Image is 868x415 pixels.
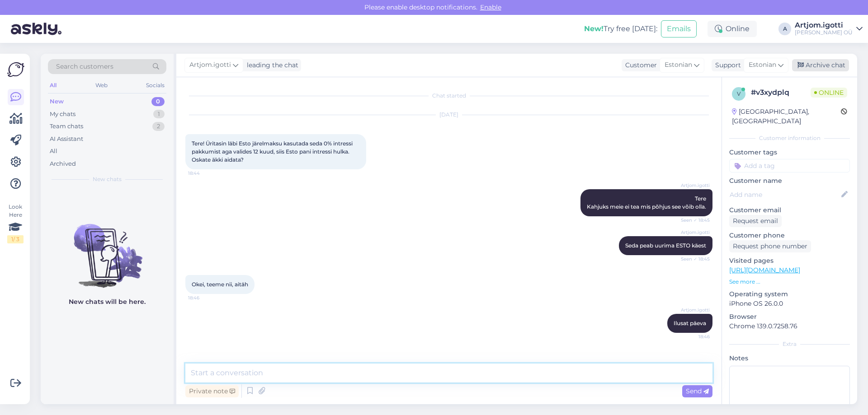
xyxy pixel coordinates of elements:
[778,23,791,35] div: A
[50,110,75,119] div: My chats
[153,110,165,119] div: 1
[144,79,166,91] div: Socials
[729,159,850,173] input: Add a tag
[729,148,850,157] p: Customer tags
[151,97,165,106] div: 0
[622,61,657,70] div: Customer
[69,297,146,307] p: New chats will be here.
[729,215,782,227] div: Request email
[729,240,811,252] div: Request phone number
[751,87,811,98] div: # v3xydplq
[795,22,863,36] a: Artjom.igotti[PERSON_NAME] OÜ
[792,59,849,71] div: Archive chat
[50,97,64,106] div: New
[676,256,710,262] span: Seen ✓ 18:45
[188,170,222,177] span: 18:44
[729,322,850,331] p: Chrome 139.0.7258.76
[584,23,657,34] div: Try free [DATE]:
[729,256,850,266] p: Visited pages
[243,61,298,70] div: leading the chat
[708,21,757,37] div: Online
[625,242,706,249] span: Seda peab uurima ESTO käest
[152,122,165,131] div: 2
[811,88,847,98] span: Online
[584,24,604,33] b: New!
[729,354,850,363] p: Notes
[729,340,850,348] div: Extra
[48,79,58,91] div: All
[50,147,57,156] div: All
[665,60,692,70] span: Estonian
[737,90,741,97] span: v
[729,312,850,322] p: Browser
[730,190,840,200] input: Add name
[676,182,710,189] span: Artjom.igotti
[676,229,710,236] span: Artjom.igotti
[192,281,248,288] span: Okei, teeme nii, aitäh
[50,122,83,131] div: Team chats
[674,320,706,326] span: Ilusat päeva
[50,159,76,168] div: Archived
[676,217,710,224] span: Seen ✓ 18:45
[729,205,850,215] p: Customer email
[729,231,850,240] p: Customer phone
[729,299,850,308] p: iPhone OS 26.0.0
[41,208,174,289] img: No chats
[676,333,710,340] span: 18:46
[185,385,239,397] div: Private note
[795,22,853,29] div: Artjom.igotti
[56,62,113,71] span: Search customers
[93,175,122,183] span: New chats
[477,3,504,11] span: Enable
[729,278,850,286] p: See more ...
[185,92,712,100] div: Chat started
[686,387,709,395] span: Send
[729,266,800,274] a: [URL][DOMAIN_NAME]
[729,176,850,186] p: Customer name
[50,135,83,144] div: AI Assistant
[661,20,697,37] button: Emails
[185,111,712,119] div: [DATE]
[749,60,776,70] span: Estonian
[732,107,841,126] div: [GEOGRAPHIC_DATA], [GEOGRAPHIC_DATA]
[712,61,741,70] div: Support
[7,203,24,243] div: Look Here
[676,307,710,313] span: Artjom.igotti
[188,294,222,301] span: 18:46
[729,134,850,142] div: Customer information
[7,235,24,243] div: 1 / 3
[192,140,354,163] span: Tere! Üritasin läbi Esto järelmaksu kasutada seda 0% intressi pakkumist aga valides 12 kuud, siis...
[7,61,24,78] img: Askly Logo
[795,29,853,36] div: [PERSON_NAME] OÜ
[729,289,850,299] p: Operating system
[94,79,109,91] div: Web
[189,60,231,70] span: Artjom.igotti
